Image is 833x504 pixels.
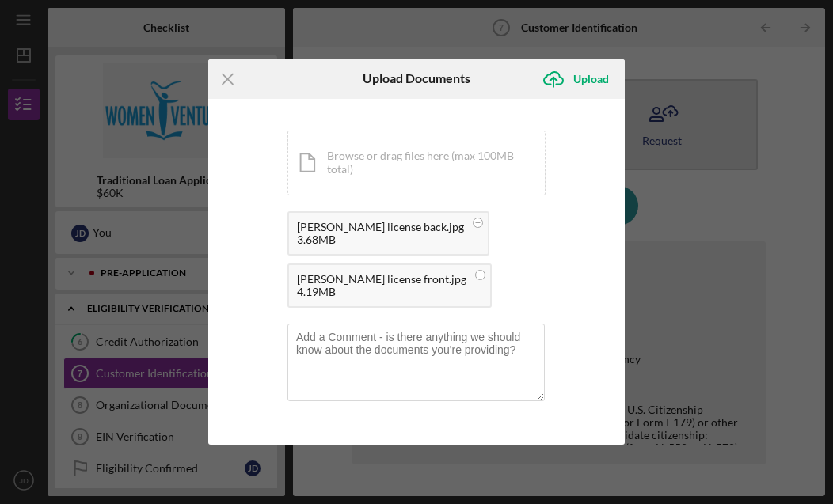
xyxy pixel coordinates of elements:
div: 4.19MB [297,286,466,298]
button: Upload [534,63,625,95]
div: Upload [573,63,609,95]
div: [PERSON_NAME] license front.jpg [297,273,466,286]
div: [PERSON_NAME] license back.jpg [297,221,464,233]
div: 3.68MB [297,233,464,246]
h6: Upload Documents [363,71,470,85]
